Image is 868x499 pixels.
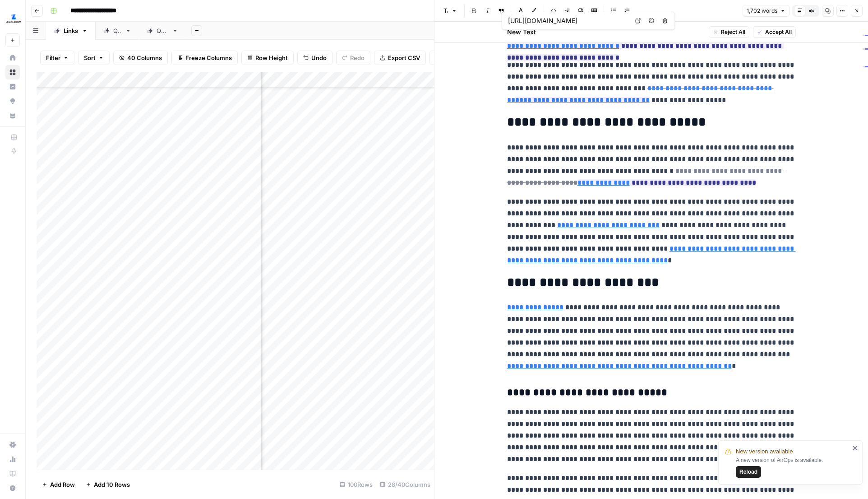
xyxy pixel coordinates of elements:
h2: New Text [507,28,536,37]
button: Filter [40,51,74,65]
div: QA2 [157,26,168,35]
span: Sort [84,53,96,62]
a: Settings [5,438,20,452]
button: Undo [297,51,332,65]
a: Insights [5,79,20,94]
span: 40 Columns [127,53,162,62]
button: Export CSV [374,51,426,65]
span: 1,702 words [747,7,777,15]
a: Usage [5,452,20,466]
a: Home [5,51,20,65]
a: Opportunities [5,94,20,108]
button: Reject All [709,26,749,38]
button: 40 Columns [113,51,168,65]
button: Redo [336,51,370,65]
span: Redo [350,53,365,62]
span: Accept All [765,28,792,36]
a: Your Data [5,108,20,123]
div: QA [113,26,121,35]
a: QA2 [139,22,186,40]
button: Workspace: LegalZoom [5,7,20,30]
span: Row Height [255,53,288,62]
span: Add Row [50,480,75,489]
button: close [852,444,859,452]
button: Add Row [37,477,80,492]
a: Browse [5,65,20,79]
button: Help + Support [5,481,20,495]
button: Row Height [241,51,294,65]
div: 100 Rows [336,477,376,492]
div: 28/40 Columns [376,477,434,492]
span: Reject All [721,28,745,36]
span: Add 10 Rows [94,480,130,489]
span: Freeze Columns [185,53,232,62]
button: Add 10 Rows [80,477,135,492]
div: Links [64,26,78,35]
a: Links [46,22,96,40]
img: LegalZoom Logo [5,10,22,27]
span: Export CSV [388,53,420,62]
button: Reload [736,466,761,478]
span: Undo [311,53,327,62]
a: Learning Hub [5,466,20,481]
a: QA [96,22,139,40]
span: Reload [739,468,757,476]
button: Freeze Columns [171,51,238,65]
div: A new version of AirOps is available. [736,456,850,478]
span: New version available [736,447,793,456]
button: Accept All [753,26,796,38]
button: Sort [78,51,110,65]
button: 1,702 words [743,5,790,17]
span: Filter [46,53,60,62]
